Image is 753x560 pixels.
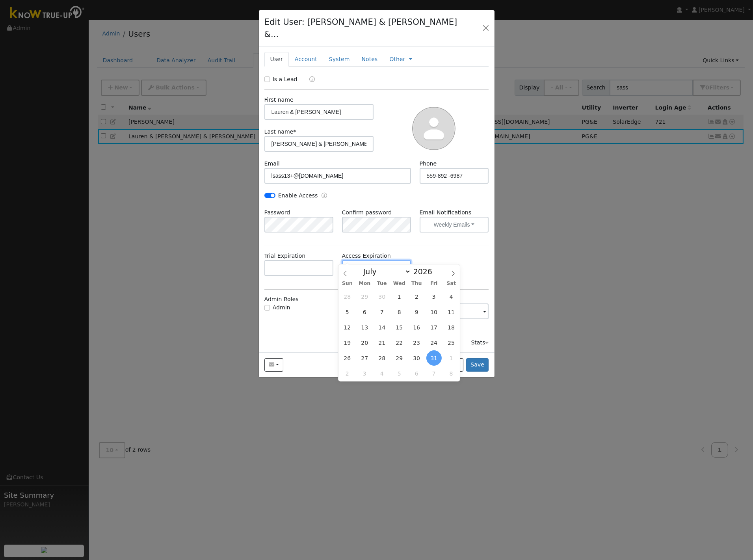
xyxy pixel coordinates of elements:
[374,304,390,320] span: July 7, 2026
[264,76,270,82] input: Is a Lead
[444,335,459,350] span: July 25, 2026
[374,289,390,304] span: June 30, 2026
[264,252,306,260] label: Trial Expiration
[426,320,442,335] span: July 17, 2026
[340,366,355,381] span: August 2, 2026
[264,52,289,67] a: User
[342,208,392,217] label: Confirm password
[425,281,443,286] span: Fri
[264,208,290,217] label: Password
[340,335,355,350] span: July 19, 2026
[264,96,294,104] label: First name
[409,304,424,320] span: July 9, 2026
[264,16,473,41] h4: Edit User: [PERSON_NAME] & [PERSON_NAME] &...
[264,295,299,303] label: Admin Roles
[444,304,459,320] span: July 11, 2026
[264,128,296,136] label: Last name
[357,289,372,304] span: June 29, 2026
[273,303,290,312] label: Admin
[426,366,442,381] span: August 7, 2026
[374,320,390,335] span: July 14, 2026
[340,320,355,335] span: July 12, 2026
[444,350,459,366] span: August 1, 2026
[409,366,424,381] span: August 6, 2026
[466,358,489,372] button: Save
[278,192,318,200] label: Enable Access
[356,281,373,286] span: Mon
[392,350,407,366] span: July 29, 2026
[323,52,356,67] a: System
[426,350,442,366] span: July 31, 2026
[303,75,315,84] a: Lead
[322,192,327,201] a: Enable Access
[443,281,460,286] span: Sat
[357,335,372,350] span: July 20, 2026
[357,320,372,335] span: July 13, 2026
[389,55,405,63] a: Other
[340,289,355,304] span: June 28, 2026
[357,366,372,381] span: August 3, 2026
[390,281,408,286] span: Wed
[264,358,284,372] button: lsass13+@yahoo.com
[373,281,390,286] span: Tue
[392,289,407,304] span: July 1, 2026
[392,304,407,320] span: July 8, 2026
[409,289,424,304] span: July 2, 2026
[420,217,489,233] button: Weekly Emails
[444,366,459,381] span: August 8, 2026
[420,208,489,217] label: Email Notifications
[359,267,411,276] select: Month
[426,289,442,304] span: July 3, 2026
[444,320,459,335] span: July 18, 2026
[357,350,372,366] span: July 27, 2026
[409,335,424,350] span: July 23, 2026
[264,160,280,168] label: Email
[264,305,270,311] input: Admin
[420,160,437,168] label: Phone
[273,75,297,84] label: Is a Lead
[409,350,424,366] span: July 30, 2026
[289,52,323,67] a: Account
[444,289,459,304] span: July 4, 2026
[392,366,407,381] span: August 5, 2026
[342,252,391,260] label: Access Expiration
[411,267,439,276] input: Year
[338,281,356,286] span: Sun
[408,281,425,286] span: Thu
[374,335,390,350] span: July 21, 2026
[355,52,383,67] a: Notes
[293,128,296,135] span: Required
[340,304,355,320] span: July 5, 2026
[357,304,372,320] span: July 6, 2026
[392,335,407,350] span: July 22, 2026
[426,304,442,320] span: July 10, 2026
[392,320,407,335] span: July 15, 2026
[340,350,355,366] span: July 26, 2026
[426,335,442,350] span: July 24, 2026
[374,350,390,366] span: July 28, 2026
[471,339,489,347] div: Stats
[374,366,390,381] span: August 4, 2026
[409,320,424,335] span: July 16, 2026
